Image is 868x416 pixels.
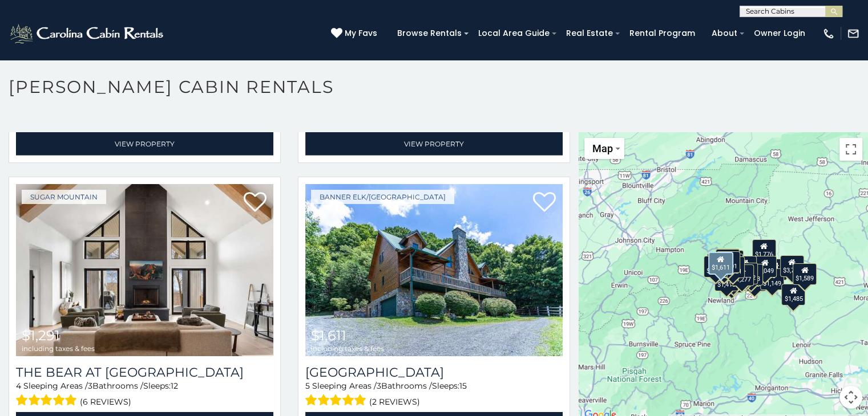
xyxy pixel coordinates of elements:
a: View Property [16,132,273,156]
img: phone-regular-white.png [822,27,835,40]
button: Change map style [584,138,624,159]
div: $1,742 [716,248,740,270]
div: $3,792 [780,255,804,277]
a: Browse Rentals [391,25,467,42]
a: View Property [305,132,563,156]
span: My Favs [345,27,377,39]
div: $1,277 [730,264,754,286]
a: Add to favorites [244,191,267,215]
h3: The Bear At Sugar Mountain [16,365,273,380]
div: $1,303 [704,255,728,277]
span: 15 [459,381,467,391]
a: The Bear At [GEOGRAPHIC_DATA] [16,365,273,380]
span: 4 [16,381,21,391]
span: 3 [377,381,381,391]
span: Map [592,142,613,154]
div: $1,922 [734,262,758,284]
a: Sunset View Lodge $1,611 including taxes & fees [305,184,563,356]
div: $1,121 [720,256,744,278]
img: The Bear At Sugar Mountain [16,184,273,356]
img: White-1-2.png [9,22,167,45]
a: Add to favorites [533,191,556,215]
div: $1,243 [738,263,762,285]
div: Sleeping Areas / Bathrooms / Sleeps: [16,380,273,409]
a: My Favs [331,27,380,40]
div: $1,501 [716,251,740,272]
img: mail-regular-white.png [847,27,859,40]
span: 3 [88,381,92,391]
div: $1,291 [719,271,743,292]
span: (2 reviews) [369,394,420,409]
span: $1,291 [22,327,60,344]
a: [GEOGRAPHIC_DATA] [305,365,563,380]
button: Toggle fullscreen view [839,138,862,161]
div: $1,049 [753,255,777,277]
span: including taxes & fees [311,345,384,352]
div: $1,936 [742,269,766,291]
a: Owner Login [748,25,811,42]
span: $1,611 [311,327,346,344]
div: Sleeping Areas / Bathrooms / Sleeps: [305,380,563,409]
div: $1,149 [760,268,784,289]
div: $1,611 [708,252,733,275]
a: The Bear At Sugar Mountain $1,291 including taxes & fees [16,184,273,356]
a: About [706,25,743,42]
span: (6 reviews) [80,394,131,409]
div: $1,776 [752,239,776,260]
button: Map camera controls [839,386,862,409]
h3: Sunset View Lodge [305,365,563,380]
a: Banner Elk/[GEOGRAPHIC_DATA] [311,190,454,204]
span: 12 [171,381,178,391]
span: 5 [305,381,310,391]
div: $2,598 [733,255,757,277]
img: Sunset View Lodge [305,184,563,356]
a: Real Estate [560,25,619,42]
div: $1,589 [792,263,816,285]
a: Local Area Guide [473,25,555,42]
span: including taxes & fees [22,345,95,352]
a: Sugar Mountain [22,190,106,204]
div: $1,485 [781,283,805,305]
a: Rental Program [624,25,701,42]
div: $1,415 [714,270,738,291]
